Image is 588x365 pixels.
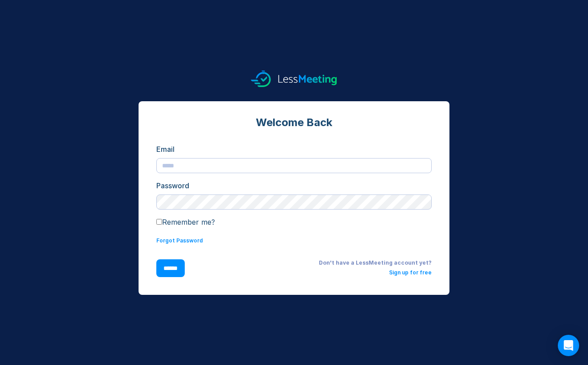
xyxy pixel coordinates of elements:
[156,218,215,226] label: Remember me?
[156,115,432,130] div: Welcome Back
[558,335,579,356] div: Open Intercom Messenger
[199,259,432,266] div: Don't have a LessMeeting account yet?
[389,269,432,276] a: Sign up for free
[156,219,162,225] input: Remember me?
[156,237,203,244] a: Forgot Password
[251,71,337,87] img: logo.svg
[156,144,432,155] div: Email
[156,180,432,191] div: Password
